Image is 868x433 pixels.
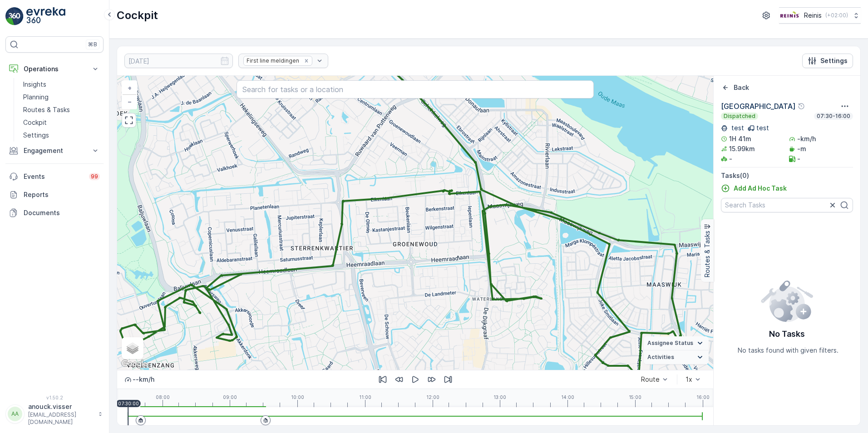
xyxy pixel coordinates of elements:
img: logo [5,7,24,25]
img: config error [760,279,814,322]
p: 99 [91,173,98,180]
p: -km/h [797,134,816,143]
span: + [128,84,132,92]
p: Settings [23,131,49,140]
p: 16:00 [696,394,710,400]
p: test [756,123,769,133]
p: Planning [23,93,49,102]
p: ⌘B [88,41,97,48]
a: Routes & Tasks [20,103,104,116]
a: Settings [20,129,104,142]
a: Insights [20,78,104,91]
p: Routes & Tasks [703,231,712,278]
p: Operations [24,64,85,74]
button: AAanouck.visser[EMAIL_ADDRESS][DOMAIN_NAME] [5,402,104,426]
p: 15.99km [729,144,755,153]
p: Insights [23,80,46,89]
p: Cockpit [23,118,47,127]
button: Settings [802,54,853,68]
div: Route [641,376,660,383]
img: Google [119,358,149,370]
a: Add Ad Hoc Task [721,184,787,193]
p: ( +02:00 ) [825,12,848,19]
input: Search Tasks [721,198,853,212]
p: 07:30:00 [118,401,139,406]
span: Assignee Status [647,340,693,347]
p: - [729,154,732,163]
input: Search for tasks or a location [237,80,594,98]
p: Add Ad Hoc Task [734,184,787,193]
p: No Tasks [769,328,805,340]
a: Open this area in Google Maps (opens a new window) [119,358,149,370]
p: Reinis [804,11,822,20]
p: - [797,154,800,163]
input: dd/mm/yyyy [124,54,233,68]
button: Operations [5,60,104,78]
p: 14:00 [561,394,574,400]
a: Layers [123,338,143,358]
p: 11:00 [359,394,371,400]
span: − [128,98,132,105]
p: anouck.visser [28,402,94,411]
p: Routes & Tasks [23,105,70,114]
p: No tasks found with given filters. [738,346,838,355]
div: AA [8,407,22,421]
a: Documents [5,204,104,222]
p: 15:00 [629,394,641,400]
p: Cockpit [117,8,158,23]
summary: Assignee Status [644,336,709,350]
p: 08:00 [156,394,170,400]
p: test [730,123,744,133]
summary: Activities [644,350,709,364]
a: Reports [5,186,104,204]
p: Documents [24,208,100,217]
p: 10:00 [291,394,304,400]
p: 1H 41m [729,134,751,143]
a: Back [721,83,749,92]
img: Reinis-Logo-Vrijstaand_Tekengebied-1-copy2_aBO4n7j.png [779,10,800,20]
button: Engagement [5,142,104,160]
p: Back [734,83,749,92]
p: Dispatched [723,113,756,120]
img: logo_light-DOdMpM7g.png [26,7,65,25]
a: Zoom Out [123,95,136,108]
p: [EMAIL_ADDRESS][DOMAIN_NAME] [28,411,94,426]
p: -- km/h [133,375,154,384]
a: Events99 [5,167,104,186]
p: Engagement [24,146,85,155]
a: Planning [20,91,104,103]
p: Reports [24,190,100,199]
p: 13:00 [493,394,506,400]
div: 1x [686,376,692,383]
p: Tasks ( 0 ) [721,171,853,180]
p: 09:00 [223,394,237,400]
a: Cockpit [20,116,104,129]
div: Help Tooltip Icon [798,103,805,110]
p: Events [24,172,84,181]
a: Zoom In [123,81,136,95]
span: v 1.50.2 [5,395,104,400]
p: 07:30-16:00 [816,113,851,120]
span: Activities [647,354,674,361]
button: Reinis(+02:00) [779,7,861,24]
p: -m [797,144,806,153]
p: [GEOGRAPHIC_DATA] [721,101,796,112]
p: 12:00 [426,394,439,400]
p: Settings [820,56,848,65]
